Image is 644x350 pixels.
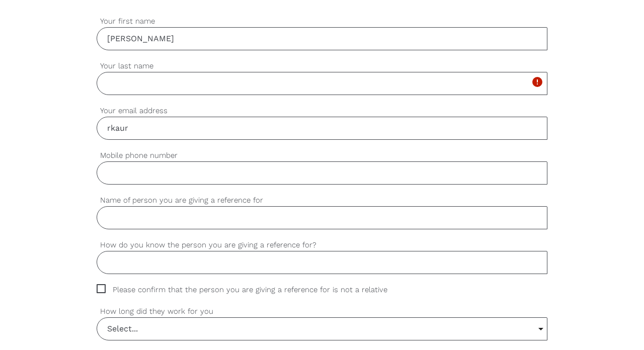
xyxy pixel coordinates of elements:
[97,306,547,317] label: How long did they work for you
[97,16,547,27] label: Your first name
[97,60,547,72] label: Your last name
[97,150,547,161] label: Mobile phone number
[97,239,547,251] label: How do you know the person you are giving a reference for?
[97,195,547,206] label: Name of person you are giving a reference for
[97,284,407,296] span: Please confirm that the person you are giving a reference for is not a relative
[531,76,543,88] i: error
[97,105,547,117] label: Your email address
